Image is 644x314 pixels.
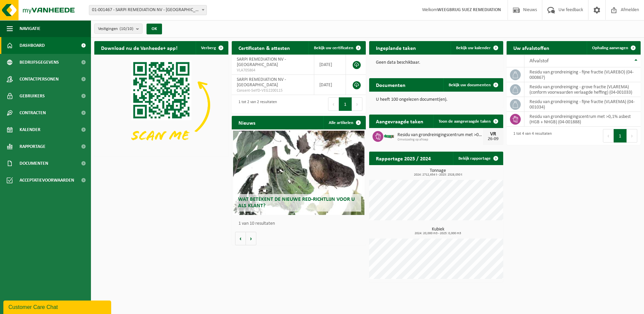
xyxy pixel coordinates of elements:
[328,97,339,111] button: Previous
[369,115,430,128] h2: Aangevraagde taken
[314,75,346,95] td: [DATE]
[373,168,503,177] h3: Tonnage
[314,55,346,75] td: [DATE]
[433,115,503,128] a: Toon de aangevraagde taken
[3,299,112,314] iframe: chat widget
[232,41,297,54] h2: Certificaten & attesten
[507,41,556,54] h2: Uw afvalstoffen
[20,20,40,37] span: Navigatie
[20,155,48,172] span: Documenten
[369,152,438,165] h2: Rapportage 2025 / 2024
[449,83,491,87] span: Bekijk uw documenten
[20,71,59,88] span: Contactpersonen
[98,24,133,34] span: Vestigingen
[196,41,228,55] button: Verberg
[309,41,365,55] a: Bekijk uw certificaten
[20,37,45,54] span: Dashboard
[376,60,496,65] p: Geen data beschikbaar.
[383,133,395,139] img: HK-XC-10-GN-00
[456,46,491,50] span: Bekijk uw kalender
[201,46,216,50] span: Verberg
[89,5,207,15] span: 01-001467 - SARPI REMEDIATION NV - GRIMBERGEN
[246,232,256,245] button: Volgende
[238,197,355,209] span: Wat betekent de nieuwe RED-richtlijn voor u als klant?
[323,116,365,129] a: Alle artikelen
[397,138,483,142] span: Omwisseling op afroep
[237,68,309,73] span: VLA705864
[120,27,133,31] count: (10/10)
[237,57,286,67] span: SARPI REMEDIATION NV - [GEOGRAPHIC_DATA]
[369,78,412,91] h2: Documenten
[587,41,640,55] a: Ophaling aanvragen
[20,54,59,71] span: Bedrijfsgegevens
[89,5,206,15] span: 01-001467 - SARPI REMEDIATION NV - GRIMBERGEN
[373,227,503,235] h3: Kubiek
[20,172,74,189] span: Acceptatievoorwaarden
[20,88,45,104] span: Gebruikers
[147,24,162,34] button: OK
[373,173,503,177] span: 2024: 2712,654 t - 2025: 2528,050 t
[510,128,552,143] div: 1 tot 4 van 4 resultaten
[20,121,40,138] span: Kalender
[524,82,641,97] td: residu van grondreiniging - grove fractie (VLAREMA) (conform voorwaarden verlaagde heffing) (04-0...
[627,129,637,143] button: Next
[20,104,46,121] span: Contracten
[443,78,503,92] a: Bekijk uw documenten
[524,112,641,127] td: residu van grondreinigingscentrum met >0,1% asbest (HGB + NHGB) (04-001888)
[439,119,491,124] span: Toon de aangevraagde taken
[314,46,353,50] span: Bekijk uw certificaten
[94,24,142,34] button: Vestigingen(10/10)
[352,97,362,111] button: Next
[376,97,496,102] p: U heeft 100 ongelezen document(en).
[524,97,641,112] td: residu van grondreiniging - fijne fractie (VLAREMA) (04-001034)
[94,55,228,155] img: Download de VHEPlus App
[339,97,352,111] button: 1
[233,131,364,215] a: Wat betekent de nieuwe RED-richtlijn voor u als klant?
[453,152,503,165] a: Bekijk rapportage
[592,46,628,50] span: Ophaling aanvragen
[20,138,45,155] span: Rapportage
[238,221,362,226] p: 1 van 10 resultaten
[486,137,500,142] div: 26-09
[373,232,503,235] span: 2024: 20,000 m3 - 2025: 0,000 m3
[451,41,503,55] a: Bekijk uw kalender
[235,97,277,112] div: 1 tot 2 van 2 resultaten
[529,58,549,64] span: Afvalstof
[524,67,641,82] td: residu van grondreiniging - fijne fractie (VLAREBO) (04-000867)
[437,7,501,12] strong: WEEGBRUG SUEZ REMEDIATION
[603,129,614,143] button: Previous
[94,41,184,54] h2: Download nu de Vanheede+ app!
[397,132,483,138] span: Residu van grondreinigingscentrum met >0,1% asbest (hgb + nhgb)
[232,116,262,129] h2: Nieuws
[235,232,246,245] button: Vorige
[614,129,627,143] button: 1
[237,77,286,88] span: SARPI REMEDIATION NV - [GEOGRAPHIC_DATA]
[486,131,500,137] div: VR
[369,41,423,54] h2: Ingeplande taken
[237,88,309,93] span: Consent-SelfD-VEG2200115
